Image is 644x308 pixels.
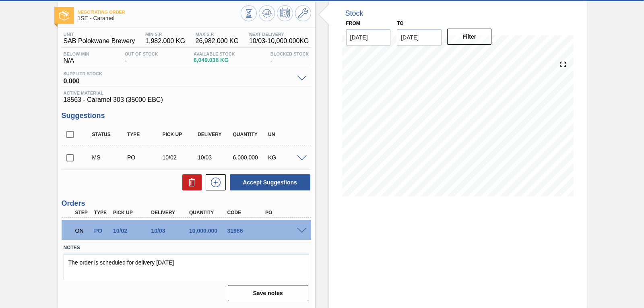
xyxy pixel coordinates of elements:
[187,227,229,234] div: 10,000.000
[249,37,309,45] span: 10/03 - 10,000.000 KG
[78,10,241,14] span: Negotiating Order
[161,132,199,137] div: Pick up
[266,154,305,161] div: KG
[249,32,309,37] span: Next Delivery
[62,199,311,208] h3: Orders
[225,210,267,215] div: Code
[73,210,93,215] div: Step
[228,285,308,301] button: Save notes
[145,32,185,37] span: MIN S.P.
[64,32,135,37] span: Unit
[194,52,235,56] span: Available Stock
[78,15,241,21] span: 1SE - Caramel
[92,227,111,234] div: Purchase order
[125,132,164,137] div: Type
[231,132,270,137] div: Quantity
[277,5,293,21] button: Schedule Inventory
[295,5,311,21] button: Go to Master Data / General
[90,154,129,161] div: Manual Suggestion
[64,37,135,45] span: SAB Polokwane Brewery
[111,227,153,234] div: 10/02/2025
[196,154,234,161] div: 10/03/2025
[196,37,239,45] span: 26,982.000 KG
[111,210,153,215] div: Pick up
[230,174,310,190] button: Accept Suggestions
[64,242,309,254] label: Notes
[447,29,492,45] button: Filter
[64,254,309,280] textarea: The order is scheduled for delivery [DATE]
[125,52,158,56] span: Out Of Stock
[259,5,275,21] button: Update Chart
[270,52,309,56] span: Blocked Stock
[64,91,309,95] span: Active Material
[187,210,229,215] div: Quantity
[397,21,403,26] label: to
[268,52,311,64] div: -
[75,227,91,234] p: ON
[64,71,293,76] span: Supplier Stock
[397,29,442,45] input: mm/dd/yyyy
[202,174,226,190] div: New suggestion
[194,57,235,63] span: 6,049.038 KG
[92,210,111,215] div: Type
[59,10,69,21] img: Ícone
[73,222,93,240] div: Negotiating Order
[62,112,311,120] h3: Suggestions
[178,174,202,190] div: Delete Suggestions
[225,227,267,234] div: 31986
[90,132,129,137] div: Status
[161,154,199,161] div: 10/02/2025
[231,154,270,161] div: 6,000.000
[64,52,89,56] span: Below Min
[241,5,257,21] button: Stocks Overview
[263,210,305,215] div: PO
[123,52,160,64] div: -
[125,154,164,161] div: Purchase order
[196,32,239,37] span: MAX S.P.
[266,132,305,137] div: UN
[64,96,309,103] span: 18563 - Caramel 303 (35000 EBC)
[196,132,234,137] div: Delivery
[149,210,191,215] div: Delivery
[345,9,363,18] div: Stock
[226,174,311,191] div: Accept Suggestions
[149,227,191,234] div: 10/03/2025
[346,29,391,45] input: mm/dd/yyyy
[64,76,293,84] span: 0.000
[145,37,185,45] span: 1,982.000 KG
[62,52,91,64] div: N/A
[346,21,360,26] label: From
